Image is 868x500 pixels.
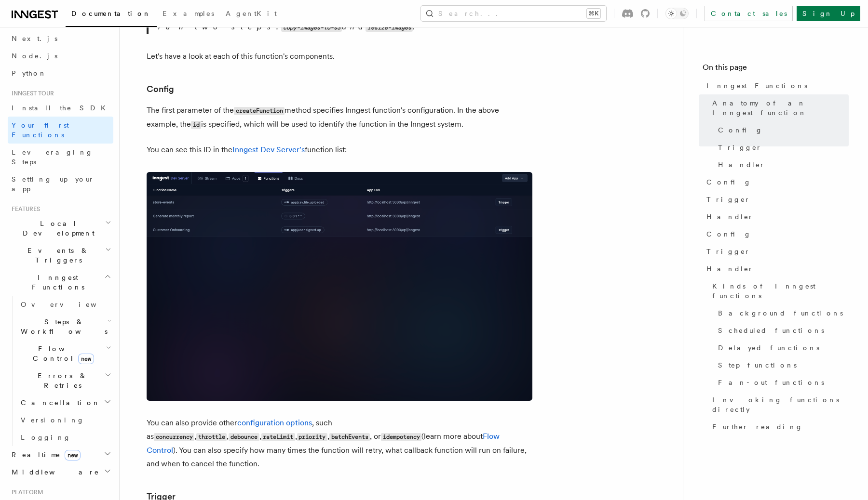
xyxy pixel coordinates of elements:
[78,354,94,364] span: new
[8,47,113,65] a: Node.js
[17,296,113,313] a: Overview
[705,6,793,21] a: Contact sales
[147,143,532,157] p: You can see this ID in the function list:
[8,144,113,171] a: Leveraging Steps
[17,394,113,411] button: Cancellation
[706,81,807,91] span: Inngest Functions
[12,35,57,42] span: Next.js
[157,3,220,26] a: Examples
[163,10,214,17] span: Examples
[147,82,174,96] a: Config
[232,145,305,154] a: Inngest Dev Server's
[714,374,849,391] a: Fan-out functions
[147,416,532,471] p: You can also provide other , such as , , , , , , or (learn more about ). You can also specify how...
[718,143,762,152] span: Trigger
[237,418,312,427] a: configuration options
[12,148,93,166] span: Leveraging Steps
[8,205,40,213] span: Features
[714,139,849,156] a: Trigger
[703,62,849,77] h4: On this page
[706,212,754,222] span: Handler
[718,360,797,370] span: Step functions
[261,433,295,441] code: rateLimit
[381,433,421,441] code: idempotency
[154,433,194,441] code: concurrency
[712,395,849,414] span: Invoking functions directly
[706,247,750,256] span: Trigger
[718,326,824,335] span: Scheduled functions
[17,313,113,340] button: Steps & Workflows
[708,94,849,121] a: Anatomy of an Inngest function
[8,117,113,144] a: Your first Functions
[12,104,111,112] span: Install the SDK
[226,10,277,17] span: AgentKit
[8,90,54,97] span: Inngest tour
[703,208,849,225] a: Handler
[8,171,113,197] a: Setting up your app
[12,175,95,193] span: Setting up your app
[17,398,100,408] span: Cancellation
[712,422,803,432] span: Further reading
[220,3,283,26] a: AgentKit
[234,107,285,115] code: createFunction
[66,3,157,27] a: Documentation
[147,172,532,401] img: Screenshot of the Inngest Dev Server interface showing three functions listed under the 'Function...
[714,304,849,322] a: Background functions
[718,125,763,135] span: Config
[366,24,413,32] code: resize-images
[703,260,849,277] a: Handler
[8,463,113,481] button: Middleware
[665,8,689,19] button: Toggle dark mode
[17,371,105,390] span: Errors & Retries
[708,391,849,418] a: Invoking functions directly
[17,367,113,394] button: Errors & Retries
[17,411,113,429] a: Versioning
[8,246,105,265] span: Events & Triggers
[8,488,43,496] span: Platform
[8,219,105,238] span: Local Development
[17,344,106,363] span: Flow Control
[8,215,113,242] button: Local Development
[71,10,151,17] span: Documentation
[21,416,84,424] span: Versioning
[17,317,108,336] span: Steps & Workflows
[147,432,500,455] a: Flow Control
[703,77,849,94] a: Inngest Functions
[12,52,57,60] span: Node.js
[714,156,849,173] a: Handler
[703,243,849,260] a: Trigger
[281,24,342,32] code: copy-images-to-s3
[706,264,754,274] span: Handler
[587,9,600,18] kbd: ⌘K
[8,99,113,117] a: Install the SDK
[147,50,532,63] p: Let's have a look at each of this function's components.
[196,433,227,441] code: throttle
[65,450,81,461] span: new
[8,242,113,269] button: Events & Triggers
[718,308,843,318] span: Background functions
[708,277,849,304] a: Kinds of Inngest functions
[718,343,819,353] span: Delayed functions
[147,104,532,132] p: The first parameter of the method specifies Inngest function's configuration. In the above exampl...
[297,433,327,441] code: priority
[329,433,370,441] code: batchEvents
[703,173,849,191] a: Config
[8,30,113,47] a: Next.js
[8,467,99,477] span: Middleware
[714,121,849,139] a: Config
[8,446,113,463] button: Realtimenew
[714,356,849,374] a: Step functions
[8,296,113,446] div: Inngest Functions
[712,281,849,301] span: Kinds of Inngest functions
[706,195,750,204] span: Trigger
[21,301,120,308] span: Overview
[17,429,113,446] a: Logging
[706,229,751,239] span: Config
[714,322,849,339] a: Scheduled functions
[703,191,849,208] a: Trigger
[229,433,259,441] code: debounce
[191,121,201,129] code: id
[714,339,849,356] a: Delayed functions
[421,6,606,21] button: Search...⌘K
[8,273,104,292] span: Inngest Functions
